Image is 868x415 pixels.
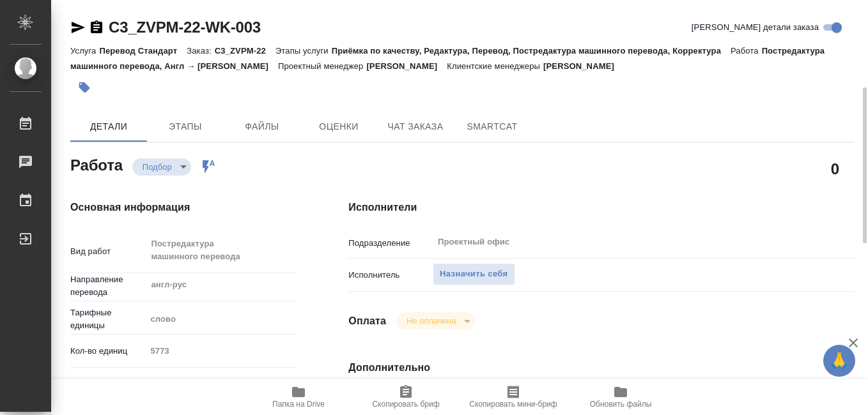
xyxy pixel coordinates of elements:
[372,400,439,409] span: Скопировать бриф
[332,46,731,56] p: Приёмка по качеству, Редактура, Перевод, Постредактура машинного перевода, Корректура
[70,273,146,299] p: Направление перевода
[70,200,297,215] h4: Основная информация
[447,61,543,71] p: Клиентские менеджеры
[461,119,523,135] span: SmartCat
[78,119,139,135] span: Детали
[403,315,460,326] button: Не оплачена
[231,119,293,135] span: Файлы
[692,21,819,34] span: [PERSON_NAME] детали заказа
[348,200,854,215] h4: Исполнители
[155,119,216,135] span: Этапы
[139,162,176,172] button: Подбор
[132,158,191,176] div: Подбор
[70,46,99,56] p: Услуга
[146,373,297,395] div: Техника
[308,119,369,135] span: Оценки
[433,263,515,285] button: Назначить себя
[275,46,332,56] p: Этапы услуги
[70,73,98,102] button: Добавить тэг
[187,46,214,56] p: Заказ:
[215,46,275,56] p: C3_ZVPM-22
[396,312,475,329] div: Подбор
[70,378,146,391] p: Общая тематика
[348,237,433,250] p: Подразделение
[823,345,855,377] button: 🙏
[245,379,352,415] button: Папка на Drive
[89,20,104,35] button: Скопировать ссылку
[469,400,557,409] span: Скопировать мини-бриф
[109,19,261,36] a: C3_ZVPM-22-WK-003
[831,158,839,179] h2: 0
[828,347,850,374] span: 🙏
[348,313,386,329] h4: Оплата
[70,153,123,176] h2: Работа
[70,20,86,35] button: Скопировать ссылку для ЯМессенджера
[70,345,146,358] p: Кол-во единиц
[567,379,674,415] button: Обновить файлы
[385,119,446,135] span: Чат заказа
[70,306,146,332] p: Тарифные единицы
[352,379,460,415] button: Скопировать бриф
[272,400,325,409] span: Папка на Drive
[278,61,366,71] p: Проектный менеджер
[543,61,624,71] p: [PERSON_NAME]
[348,360,854,375] h4: Дополнительно
[146,308,297,330] div: слово
[348,269,433,282] p: Исполнитель
[366,61,447,71] p: [PERSON_NAME]
[99,46,187,56] p: Перевод Стандарт
[146,342,297,360] input: Пустое поле
[70,245,146,258] p: Вид работ
[440,267,508,282] span: Назначить себя
[590,400,652,409] span: Обновить файлы
[460,379,567,415] button: Скопировать мини-бриф
[731,46,762,56] p: Работа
